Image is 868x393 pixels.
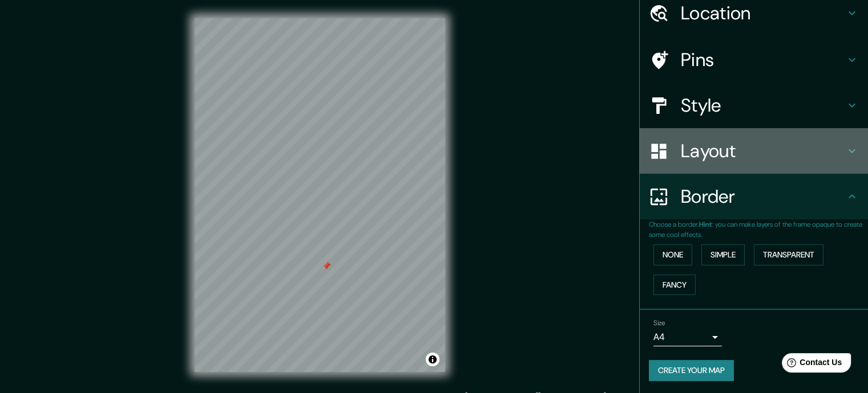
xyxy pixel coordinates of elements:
iframe: Help widget launcher [766,349,855,380]
label: Size [653,318,665,328]
h4: Style [681,94,845,117]
h4: Layout [681,140,845,162]
p: Choose a border. : you can make layers of the frame opaque to create some cool effects. [649,219,868,240]
canvas: Map [195,18,445,372]
div: A4 [653,328,722,346]
button: None [653,244,692,265]
button: Transparent [754,244,823,265]
button: Toggle attribution [426,353,439,366]
div: Pins [640,37,868,83]
div: Style [640,83,868,128]
h4: Location [681,2,845,24]
b: Hint [699,220,712,229]
button: Create your map [649,360,734,381]
button: Simple [701,244,745,265]
div: Border [640,174,868,219]
div: Layout [640,128,868,174]
h4: Border [681,185,845,208]
button: Fancy [653,275,696,296]
h4: Pins [681,48,845,71]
